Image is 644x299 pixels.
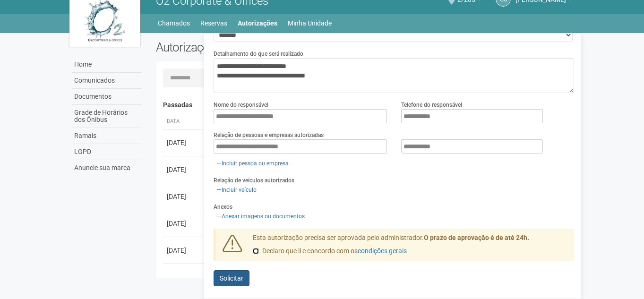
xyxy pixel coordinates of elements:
[214,176,294,185] label: Relação de veículos autorizados
[358,247,407,255] a: condições gerais
[167,192,202,201] div: [DATE]
[214,203,232,211] label: Anexos
[200,17,227,30] a: Reservas
[167,165,202,174] div: [DATE]
[167,138,202,147] div: [DATE]
[214,158,292,169] a: Incluir pessoa ou empresa
[72,105,142,128] a: Grade de Horários dos Ônibus
[214,270,249,286] button: Solicitar
[253,248,259,254] input: Declaro que li e concordo com oscondições gerais
[238,17,277,30] a: Autorizações
[156,40,358,54] h2: Autorizações
[220,274,243,282] span: Solicitar
[214,50,303,58] label: Detalhamento do que será realizado
[253,247,407,256] label: Declaro que li e concordo com os
[72,89,142,105] a: Documentos
[72,144,142,160] a: LGPD
[288,17,332,30] a: Minha Unidade
[72,128,142,144] a: Ramais
[72,57,142,73] a: Home
[163,114,206,129] th: Data
[214,185,259,195] a: Incluir veículo
[167,246,202,255] div: [DATE]
[72,73,142,89] a: Comunicados
[167,219,202,228] div: [DATE]
[424,234,529,241] strong: O prazo de aprovação é de até 24h.
[214,101,268,109] label: Nome do responsável
[246,233,575,261] div: Esta autorização precisa ser aprovada pelo administrador.
[214,211,308,222] a: Anexar imagens ou documentos
[163,102,568,109] h4: Passadas
[214,131,324,139] label: Relação de pessoas e empresas autorizadas
[401,101,462,109] label: Telefone do responsável
[158,17,190,30] a: Chamados
[72,160,142,176] a: Anuncie sua marca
